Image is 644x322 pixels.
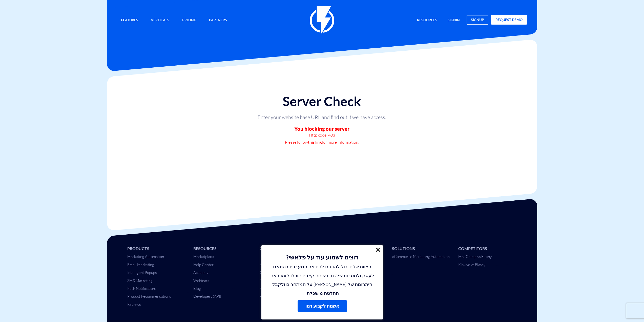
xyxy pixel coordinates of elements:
a: Academy [193,270,208,275]
a: this link [308,139,322,146]
a: signin [444,15,464,26]
li: Competitors [458,246,517,252]
a: Help Center [193,262,214,267]
a: signup [467,15,488,25]
a: request demo [491,15,527,25]
h3: You blocking our server [205,126,439,131]
a: Marketing Automation [127,254,164,259]
p: Enter your website base URL and find out if we have access. [246,114,398,121]
a: Partners [205,15,231,26]
p: Please follow for more information. [246,139,398,146]
a: Developers (API) [193,294,221,299]
li: Resources [193,246,252,252]
a: Features [117,15,142,26]
li: Products [127,246,186,252]
a: MailChimp vs Flashy [458,254,492,259]
a: Reviews [127,302,141,307]
a: Blog [193,286,201,291]
a: Resources [413,15,441,26]
a: Webinars [193,278,209,283]
a: Klaviyo vs Flashy [458,262,485,267]
li: Solutions [392,246,451,252]
a: SMS Marketing [127,278,153,283]
a: Product Recommendations [127,294,171,299]
a: Verticals [147,15,173,26]
a: eCommerce Marketing Automation [392,254,450,259]
h1: Server Check [205,94,439,108]
a: Marketplace [193,254,214,259]
p: Http code: 403 [246,131,398,139]
a: Intelligent Popups [127,270,157,275]
a: Pricing [178,15,200,26]
a: Email Marketing [127,262,154,267]
a: Push Notifications [127,286,156,291]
